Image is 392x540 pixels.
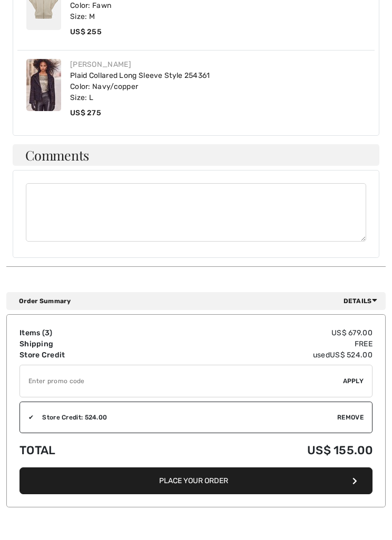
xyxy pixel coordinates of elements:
div: Color: Fawn Size: M [70,1,194,23]
td: Free [165,339,373,350]
span: 3 [45,329,50,338]
td: US$ 679.00 [165,328,373,339]
span: Apply [343,377,364,386]
input: Promo code [20,366,343,397]
a: Plaid Collared Long Sleeve Style 254361 [70,72,210,81]
td: used [165,350,373,361]
button: Place Your Order [19,468,373,495]
span: Remove [337,413,364,423]
div: Color: Navy/copper Size: L [70,82,210,104]
div: ✔ [20,413,34,423]
td: Shipping [19,339,165,350]
div: Store Credit: 524.00 [34,413,337,423]
textarea: Comments [26,184,366,242]
td: Total [19,434,165,468]
h4: Comments [13,145,379,166]
span: US$ 275 [70,109,101,118]
div: Order Summary [19,297,381,306]
td: US$ 155.00 [165,434,373,468]
span: Details [344,297,381,306]
div: [PERSON_NAME] [70,59,210,71]
img: Plaid Collared Long Sleeve Style 254361 [26,59,61,112]
span: US$ 255 [70,28,102,37]
span: US$ 524.00 [330,351,373,360]
td: Items ( ) [19,328,165,339]
td: Store Credit [19,350,165,361]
